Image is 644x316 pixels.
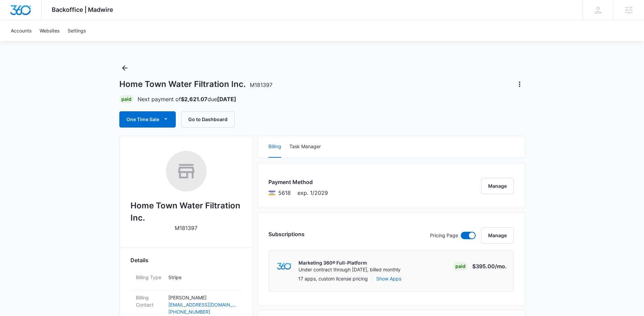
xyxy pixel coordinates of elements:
[277,263,291,270] img: marketing360Logo
[298,275,368,282] p: 17 apps, custom license pricing
[138,95,236,103] p: Next payment of due
[168,308,237,315] a: [PHONE_NUMBER]
[376,275,401,282] button: Show Apps
[299,259,401,266] p: Marketing 360® Full-Platform
[430,232,458,239] p: Pricing Page
[130,270,242,290] div: Billing TypeStripe
[514,79,525,90] button: Actions
[289,136,321,158] button: Task Manager
[217,96,236,103] strong: [DATE]
[181,111,235,128] button: Go to Dashboard
[119,111,176,128] button: One Time Sale
[64,20,90,41] a: Settings
[7,20,35,41] a: Accounts
[481,178,514,194] button: Manage
[130,200,242,224] h2: Home Town Water Filtration Inc.
[119,95,134,103] div: Paid
[472,262,507,270] p: $395.00
[168,301,237,308] a: [EMAIL_ADDRESS][DOMAIN_NAME]
[299,266,401,273] p: Under contract through [DATE], billed monthly
[250,82,272,88] span: M181397
[297,189,328,197] span: exp. 1/2029
[453,262,468,270] div: Paid
[278,189,291,197] span: Visa ending with
[181,96,208,103] strong: $2,621.07
[136,274,163,281] dt: Billing Type
[119,63,130,73] button: Back
[268,230,305,238] h3: Subscriptions
[119,79,272,89] h1: Home Town Water Filtration Inc.
[168,274,237,281] p: Stripe
[130,256,148,264] span: Details
[35,20,64,41] a: Websites
[136,294,163,308] dt: Billing Contact
[168,294,237,301] p: [PERSON_NAME]
[175,224,197,232] p: M181397
[481,227,514,244] button: Manage
[52,6,113,13] span: Backoffice | Madwire
[495,263,507,270] span: /mo.
[268,178,328,186] h3: Payment Method
[268,136,281,158] button: Billing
